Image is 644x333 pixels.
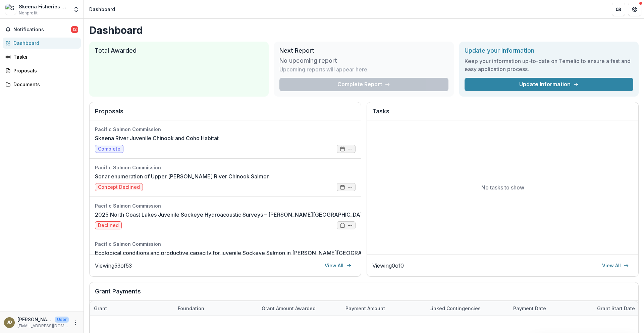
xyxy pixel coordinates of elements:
p: [PERSON_NAME] [17,316,52,323]
a: Documents [3,79,81,90]
div: Dashboard [89,6,115,13]
a: Dashboard [3,38,81,49]
a: View All [321,260,356,271]
a: Ecological conditions and productive capacity for juvenile Sockeye Salmon in [PERSON_NAME][GEOGRA... [95,249,393,257]
h2: Total Awarded [95,47,263,54]
div: Tasks [13,53,75,60]
span: 12 [71,26,78,33]
p: Viewing 0 of 0 [372,262,404,270]
p: No tasks to show [481,183,524,191]
a: 2025 North Coast Lakes Juvenile Sockeye Hydroacoustic Surveys – [PERSON_NAME][GEOGRAPHIC_DATA] [95,211,369,219]
button: Get Help [628,3,641,16]
a: Skeena River Juvenile Chinook and Coho Habitat [95,134,219,142]
div: Skeena Fisheries Commission [19,3,69,10]
a: Sonar enumeration of Upper [PERSON_NAME] River Chinook Salmon [95,172,270,180]
h2: Next Report [279,47,448,54]
p: User [55,317,69,323]
p: Viewing 53 of 53 [95,262,132,270]
div: Documents [13,81,75,88]
span: Notifications [13,27,71,33]
span: Nonprofit [19,10,38,16]
h3: No upcoming report [279,57,337,64]
h2: Tasks [372,108,633,120]
div: Dashboard [13,40,75,47]
img: Skeena Fisheries Commission [5,4,16,15]
button: Partners [612,3,625,16]
p: Upcoming reports will appear here. [279,65,369,73]
a: Update Information [465,78,633,91]
h3: Keep your information up-to-date on Temelio to ensure a fast and easy application process. [465,57,633,73]
a: View All [598,260,633,271]
p: [EMAIL_ADDRESS][DOMAIN_NAME] [17,323,69,329]
button: Notifications12 [3,24,81,35]
a: Tasks [3,51,81,62]
nav: breadcrumb [87,4,118,14]
h2: Update your information [465,47,633,54]
h2: Proposals [95,108,356,120]
button: Open entity switcher [71,3,81,16]
a: Proposals [3,65,81,76]
div: Janvier Doire [7,320,12,325]
button: More [71,319,79,327]
h1: Dashboard [89,24,639,36]
div: Proposals [13,67,75,74]
h2: Grant Payments [95,288,633,300]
